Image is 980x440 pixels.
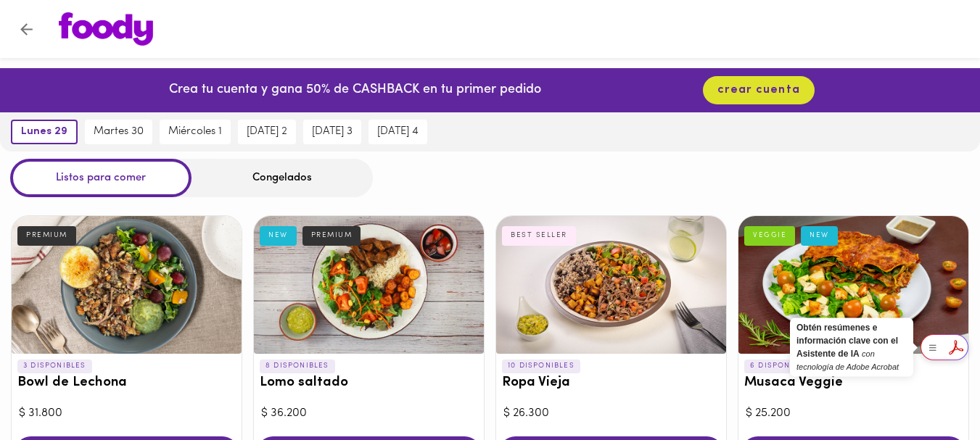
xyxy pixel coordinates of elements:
[19,405,234,422] div: $ 31.800
[160,120,231,144] button: miércoles 1
[85,120,152,144] button: martes 30
[260,375,478,391] h3: Lomo saltado
[192,159,373,197] div: Congelados
[260,226,297,245] div: NEW
[744,375,963,391] h3: Musaca Veggie
[238,120,296,144] button: [DATE] 2
[377,125,419,138] span: [DATE] 4
[368,120,427,144] button: [DATE] 4
[738,216,968,354] div: Musaca Veggie
[260,360,335,373] p: 8 DISPONIBLES
[168,125,222,138] span: miércoles 1
[744,226,795,245] div: VEGGIE
[502,226,576,245] div: BEST SELLER
[17,360,92,373] p: 3 DISPONIBLES
[59,12,153,46] img: logo.png
[303,120,361,144] button: [DATE] 3
[21,125,67,138] span: lunes 29
[502,375,720,391] h3: Ropa Vieja
[169,81,541,100] p: Crea tu cuenta y gana 50% de CASHBACK en tu primer pedido
[10,159,192,197] div: Listos para comer
[801,226,838,245] div: NEW
[254,216,484,354] div: Lomo saltado
[247,125,287,138] span: [DATE] 2
[17,375,236,391] h3: Bowl de Lechona
[302,226,361,245] div: PREMIUM
[312,125,353,138] span: [DATE] 3
[503,405,719,422] div: $ 26.300
[94,125,144,138] span: martes 30
[502,360,580,373] p: 10 DISPONIBLES
[12,216,242,354] div: Bowl de Lechona
[261,405,477,422] div: $ 36.200
[703,76,815,104] button: crear cuenta
[17,226,76,245] div: PREMIUM
[744,360,820,373] p: 6 DISPONIBLES
[717,83,800,97] span: crear cuenta
[746,405,961,422] div: $ 25.200
[9,12,44,47] button: Volver
[11,120,78,144] button: lunes 29
[496,216,726,354] div: Ropa Vieja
